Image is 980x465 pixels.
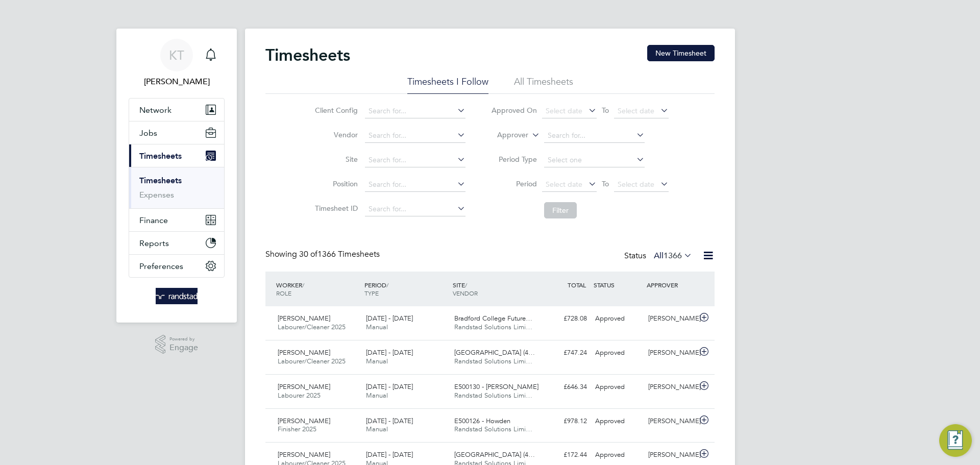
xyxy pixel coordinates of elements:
[453,289,478,297] span: VENDOR
[591,379,644,396] div: Approved
[129,209,224,231] button: Finance
[644,447,697,463] div: [PERSON_NAME]
[366,357,388,365] span: Manual
[129,255,224,277] button: Preferences
[624,249,694,263] div: Status
[278,450,330,459] span: [PERSON_NAME]
[939,424,972,457] button: Engage Resource Center
[366,391,388,400] span: Manual
[139,176,182,185] a: Timesheets
[312,179,358,188] label: Position
[365,178,465,192] input: Search for...
[299,249,380,259] span: 1366 Timesheets
[365,104,465,118] input: Search for...
[129,288,225,304] a: Go to home page
[454,391,532,400] span: Randstad Solutions Limi…
[139,261,183,271] span: Preferences
[454,382,538,391] span: E500130 - [PERSON_NAME]
[278,425,316,433] span: Finisher 2025
[366,450,413,459] span: [DATE] - [DATE]
[169,344,198,352] span: Engage
[647,45,715,61] button: New Timesheet
[139,105,171,115] span: Network
[591,413,644,430] div: Approved
[116,29,237,323] nav: Main navigation
[312,155,358,164] label: Site
[278,391,321,400] span: Labourer 2025
[644,276,697,294] div: APPROVER
[129,99,224,121] button: Network
[599,177,612,190] span: To
[491,106,537,115] label: Approved On
[454,450,535,459] span: [GEOGRAPHIC_DATA] (4…
[156,288,198,304] img: randstad-logo-retina.png
[454,323,532,331] span: Randstad Solutions Limi…
[538,379,591,396] div: £646.34
[139,238,169,248] span: Reports
[139,215,168,225] span: Finance
[169,335,198,344] span: Powered by
[544,129,645,143] input: Search for...
[274,276,362,302] div: WORKER
[491,155,537,164] label: Period Type
[312,106,358,115] label: Client Config
[265,249,382,260] div: Showing
[538,447,591,463] div: £172.44
[366,323,388,331] span: Manual
[454,425,532,433] span: Randstad Solutions Limi…
[664,251,682,261] span: 1366
[129,167,224,208] div: Timesheets
[538,310,591,327] div: £728.08
[276,289,291,297] span: ROLE
[366,382,413,391] span: [DATE] - [DATE]
[278,417,330,425] span: [PERSON_NAME]
[129,144,224,167] button: Timesheets
[365,129,465,143] input: Search for...
[129,76,225,88] span: Kieran Trotter
[155,335,199,354] a: Powered byEngage
[618,106,654,115] span: Select date
[546,106,582,115] span: Select date
[129,39,225,88] a: KT[PERSON_NAME]
[514,76,573,94] li: All Timesheets
[654,251,692,261] label: All
[366,417,413,425] span: [DATE] - [DATE]
[544,153,645,167] input: Select one
[491,179,537,188] label: Period
[129,121,224,144] button: Jobs
[454,314,532,323] span: Bradford College Future…
[366,314,413,323] span: [DATE] - [DATE]
[278,314,330,323] span: [PERSON_NAME]
[454,357,532,365] span: Randstad Solutions Limi…
[538,345,591,361] div: £747.24
[465,281,467,289] span: /
[299,249,317,259] span: 30 of
[139,151,182,161] span: Timesheets
[312,204,358,213] label: Timesheet ID
[362,276,450,302] div: PERIOD
[365,202,465,216] input: Search for...
[129,232,224,254] button: Reports
[278,323,346,331] span: Labourer/Cleaner 2025
[278,382,330,391] span: [PERSON_NAME]
[366,425,388,433] span: Manual
[139,190,174,200] a: Expenses
[544,202,577,218] button: Filter
[450,276,538,302] div: SITE
[278,357,346,365] span: Labourer/Cleaner 2025
[169,48,184,62] span: KT
[568,281,586,289] span: TOTAL
[644,413,697,430] div: [PERSON_NAME]
[644,310,697,327] div: [PERSON_NAME]
[599,104,612,117] span: To
[644,345,697,361] div: [PERSON_NAME]
[265,45,350,65] h2: Timesheets
[365,153,465,167] input: Search for...
[312,130,358,139] label: Vendor
[591,447,644,463] div: Approved
[454,348,535,357] span: [GEOGRAPHIC_DATA] (4…
[139,128,157,138] span: Jobs
[591,345,644,361] div: Approved
[364,289,379,297] span: TYPE
[618,180,654,189] span: Select date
